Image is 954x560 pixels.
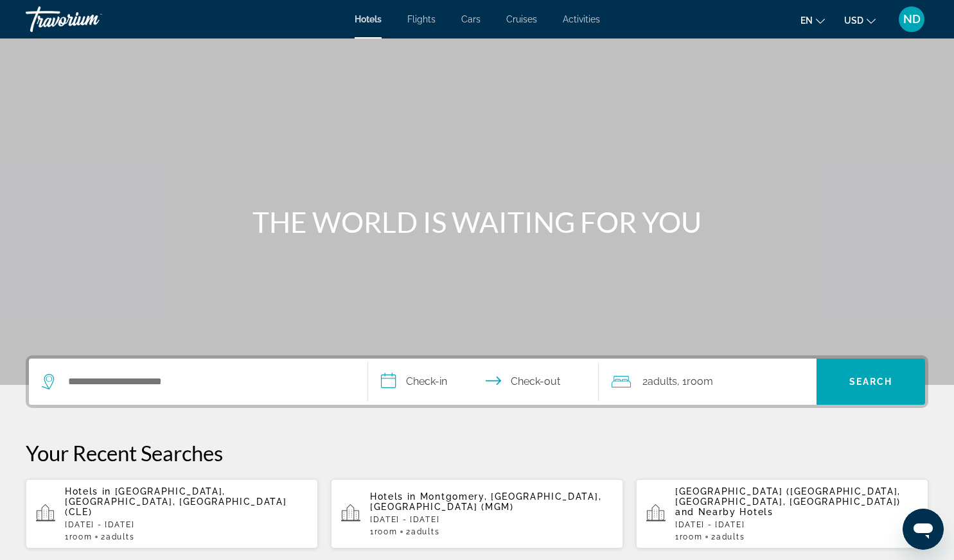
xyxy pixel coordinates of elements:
p: [DATE] - [DATE] [65,520,308,529]
span: Adults [106,532,134,541]
p: [DATE] - [DATE] [370,515,613,524]
span: [GEOGRAPHIC_DATA] ([GEOGRAPHIC_DATA], [GEOGRAPHIC_DATA], [GEOGRAPHIC_DATA]) [675,486,901,507]
span: Hotels in [65,486,111,496]
p: [DATE] - [DATE] [675,520,918,529]
span: Hotels in [370,491,416,502]
a: Activities [563,14,600,24]
button: Change language [800,11,825,30]
button: [GEOGRAPHIC_DATA] ([GEOGRAPHIC_DATA], [GEOGRAPHIC_DATA], [GEOGRAPHIC_DATA]) and Nearby Hotels[DAT... [636,479,928,549]
span: Adults [648,375,677,387]
p: Your Recent Searches [26,440,928,466]
a: Hotels [355,14,382,24]
button: User Menu [895,6,928,33]
input: Search hotel destination [67,372,348,391]
span: Room [680,532,703,541]
span: Room [687,375,713,387]
button: Search [817,359,925,405]
span: and Nearby Hotels [675,507,773,517]
span: 2 [101,532,134,541]
a: Flights [407,14,436,24]
h1: THE WORLD IS WAITING FOR YOU [236,205,718,239]
div: Search widget [29,359,925,405]
span: 2 [642,373,677,391]
span: 2 [711,532,745,541]
span: en [800,15,813,26]
span: ND [903,13,921,26]
span: 2 [406,527,439,536]
span: USD [844,15,863,26]
span: [GEOGRAPHIC_DATA], [GEOGRAPHIC_DATA], [GEOGRAPHIC_DATA] (CLE) [65,486,287,517]
button: Change currency [844,11,876,30]
a: Travorium [26,3,154,36]
button: Travelers: 2 adults, 0 children [599,359,817,405]
span: 1 [675,532,702,541]
a: Cars [461,14,481,24]
button: Select check in and out date [368,359,599,405]
a: Cruises [506,14,537,24]
span: Search [849,377,893,387]
span: Montgomery, [GEOGRAPHIC_DATA], [GEOGRAPHIC_DATA] (MGM) [370,491,601,512]
span: 1 [370,527,397,536]
button: Hotels in [GEOGRAPHIC_DATA], [GEOGRAPHIC_DATA], [GEOGRAPHIC_DATA] (CLE)[DATE] - [DATE]1Room2Adults [26,479,318,549]
span: 1 [65,532,92,541]
iframe: Button to launch messaging window [903,509,944,550]
span: Room [69,532,93,541]
span: Room [375,527,398,536]
button: Hotels in Montgomery, [GEOGRAPHIC_DATA], [GEOGRAPHIC_DATA] (MGM)[DATE] - [DATE]1Room2Adults [331,479,623,549]
span: Adults [411,527,439,536]
span: Adults [716,532,745,541]
span: , 1 [677,373,713,391]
